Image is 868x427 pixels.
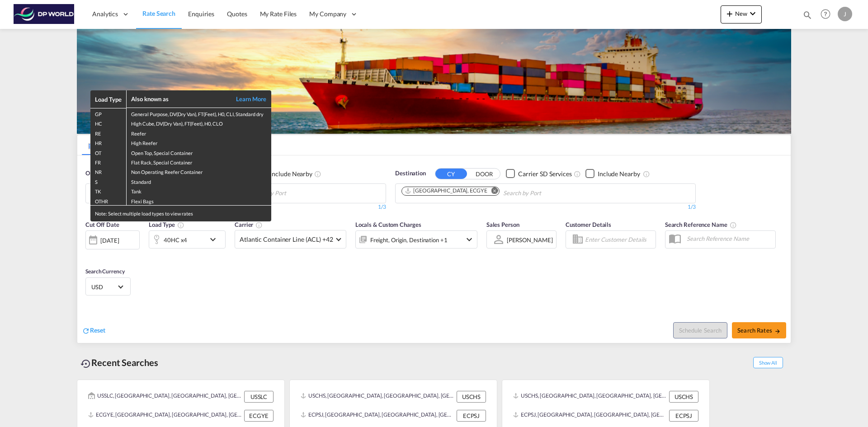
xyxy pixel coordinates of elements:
[226,95,267,103] a: Learn More
[90,128,127,137] td: RE
[127,196,271,206] td: Flexi Bags
[90,147,127,157] td: OT
[90,186,127,195] td: TK
[90,108,127,118] td: GP
[127,166,271,176] td: Non Operating Reefer Container
[90,90,127,108] th: Load Type
[127,147,271,157] td: Open Top, Special Container
[127,137,271,147] td: High Reefer
[127,118,271,127] td: High Cube, DV(Dry Van), FT(Feet), H0, CLO
[127,157,271,166] td: Flat Rack, Special Container
[90,176,127,186] td: S
[127,186,271,195] td: Tank
[127,108,271,118] td: General Purpose, DV(Dry Van), FT(Feet), H0, CLI, Standard dry
[131,95,226,103] div: Also known as
[90,166,127,176] td: NR
[90,137,127,147] td: HR
[127,176,271,186] td: Standard
[90,157,127,166] td: FR
[127,128,271,137] td: Reefer
[90,206,271,221] div: Note: Select multiple load types to view rates
[90,118,127,127] td: HC
[90,196,127,206] td: OTHR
